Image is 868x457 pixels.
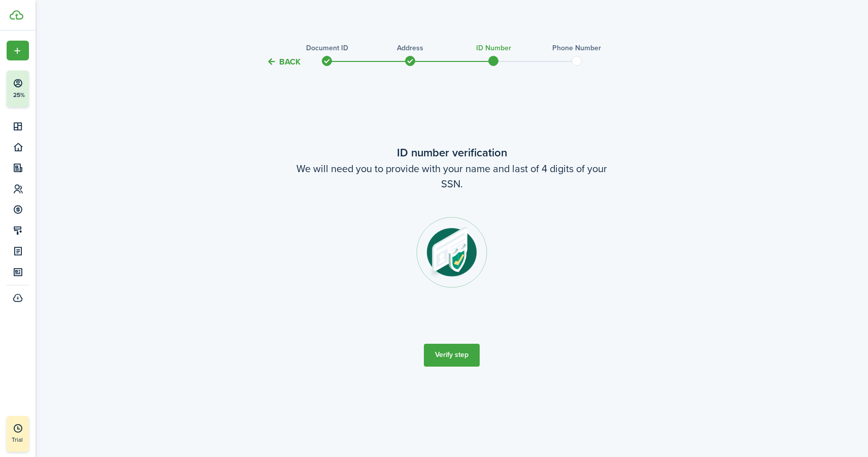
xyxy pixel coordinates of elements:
[239,161,665,191] wizard-step-header-description: We will need you to provide with your name and last of 4 digits of your SSN.
[7,41,29,60] button: Open menu
[7,71,91,107] button: 25%
[424,344,480,367] button: Verify step
[12,435,52,444] p: Trial
[13,91,25,100] p: 25%
[239,144,665,161] wizard-step-header-title: ID number verification
[7,416,29,452] a: Trial
[476,43,511,53] h3: ID Number
[552,43,601,53] h3: Phone Number
[306,43,348,53] h3: Document ID
[10,10,23,20] img: TenantCloud
[416,217,487,288] img: ID number step
[397,43,423,53] h3: Address
[266,56,301,67] button: Back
